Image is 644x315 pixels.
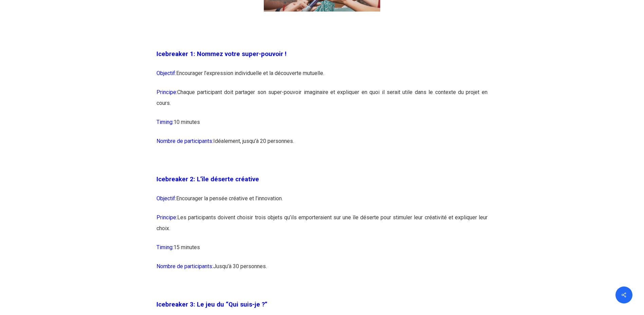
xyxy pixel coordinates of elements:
p: Encourager la pensée créative et l’innovation. [157,193,487,212]
span: Principe: [157,89,177,95]
p: 10 minutes [157,117,487,136]
p: Idéalement, jusqu’à 20 personnes. [157,136,487,155]
span: Icebreaker 2: L’île déserte créative [157,175,259,183]
span: Icebreaker 3: Le jeu du “Qui suis-je ?” [157,301,268,308]
span: Nombre de participants: [157,263,213,270]
span: Objectif: [157,195,176,202]
span: Nombre de participants: [157,138,213,144]
p: Chaque participant doit partager son super-pouvoir imaginaire et expliquer en quoi il serait util... [157,87,487,117]
span: Principe: [157,214,177,221]
p: Jusqu’à 30 personnes. [157,261,487,280]
span: Objectif: [157,70,176,76]
span: Icebreaker 1: Nommez votre super-pouvoir ! [157,50,287,58]
p: Encourager l’expression individuelle et la découverte mutuelle. [157,68,487,87]
span: Timing: [157,244,173,251]
p: 15 minutes [157,242,487,261]
p: Les participants doivent choisir trois objets qu’ils emporteraient sur une île déserte pour stimu... [157,212,487,242]
span: Timing: [157,119,173,125]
